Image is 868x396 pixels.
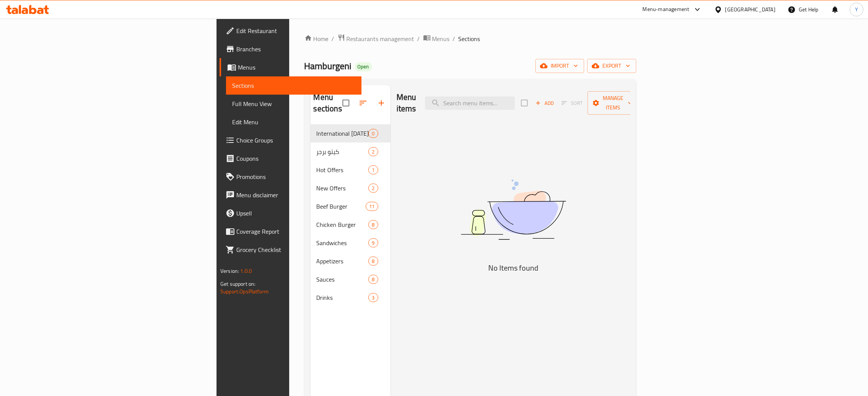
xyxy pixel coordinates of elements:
[311,252,390,270] div: Appetizers8
[317,184,369,193] span: New Offers
[368,129,378,138] div: items
[311,197,390,215] div: Beef Burger11
[317,147,369,156] span: كيتو برجر
[220,279,255,289] span: Get support on:
[369,294,377,301] span: 3
[557,97,588,109] span: Select section first
[236,209,355,218] span: Upsell
[459,34,480,43] span: Sections
[338,34,414,44] a: Restaurants management
[317,293,369,302] span: Drinks
[317,129,369,138] span: International [DATE]
[594,93,632,112] span: Manage items
[304,34,636,44] nav: breadcrumb
[311,143,390,161] div: كيتو برجر2
[453,34,456,43] li: /
[369,130,377,137] span: 0
[588,91,639,115] button: Manage items
[418,159,608,260] img: dish.svg
[232,81,355,90] span: Sections
[220,168,362,186] a: Promotions
[369,258,377,265] span: 8
[311,288,390,307] div: Drinks3
[338,95,354,111] span: Select all sections
[238,63,355,72] span: Menus
[236,136,355,145] span: Choice Groups
[220,241,362,259] a: Grocery Checklist
[311,124,390,143] div: International [DATE]0
[855,5,858,14] span: Y
[369,276,377,283] span: 8
[311,270,390,288] div: Sauces8
[397,92,416,114] h2: Menu items
[317,165,369,174] span: Hot Offers
[366,202,378,211] div: items
[311,121,390,310] nav: Menu sections
[317,202,366,211] div: Beef Burger
[220,204,362,222] a: Upsell
[593,61,630,71] span: export
[368,147,378,156] div: items
[311,215,390,234] div: Chicken Burger8
[368,275,378,284] div: items
[432,34,450,43] span: Menus
[369,221,377,228] span: 8
[355,62,372,71] div: Open
[220,266,239,276] span: Version:
[317,220,369,229] span: Chicken Burger
[369,148,377,155] span: 2
[355,63,372,70] span: Open
[236,190,355,200] span: Menu disclaimer
[368,293,378,302] div: items
[418,262,608,274] h5: No Items found
[317,129,369,138] div: International Potato Day
[232,99,355,108] span: Full Menu View
[347,34,414,43] span: Restaurants management
[236,26,355,35] span: Edit Restaurant
[317,238,369,247] span: Sandwiches
[220,222,362,241] a: Coverage Report
[532,97,557,109] span: Add item
[236,172,355,181] span: Promotions
[317,275,369,284] span: Sauces
[220,22,362,40] a: Edit Restaurant
[220,287,269,296] a: Support.OpsPlatform
[535,59,584,73] button: import
[226,113,362,131] a: Edit Menu
[369,166,377,174] span: 1
[232,117,355,127] span: Edit Menu
[236,154,355,163] span: Coupons
[368,238,378,247] div: items
[366,203,377,210] span: 11
[587,59,636,73] button: export
[369,239,377,247] span: 9
[226,76,362,95] a: Sections
[317,257,369,266] div: Appetizers
[226,95,362,113] a: Full Menu View
[534,99,555,108] span: Add
[372,94,390,112] button: Add section
[220,131,362,149] a: Choice Groups
[368,165,378,174] div: items
[236,245,355,254] span: Grocery Checklist
[423,34,450,44] a: Menus
[368,220,378,229] div: items
[425,97,515,110] input: search
[532,97,557,109] button: Add
[236,227,355,236] span: Coverage Report
[369,185,377,192] span: 2
[725,5,776,14] div: [GEOGRAPHIC_DATA]
[220,186,362,204] a: Menu disclaimer
[417,34,420,43] li: /
[354,94,372,112] span: Sort sections
[240,266,252,276] span: 1.0.0
[220,58,362,76] a: Menus
[311,161,390,179] div: Hot Offers1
